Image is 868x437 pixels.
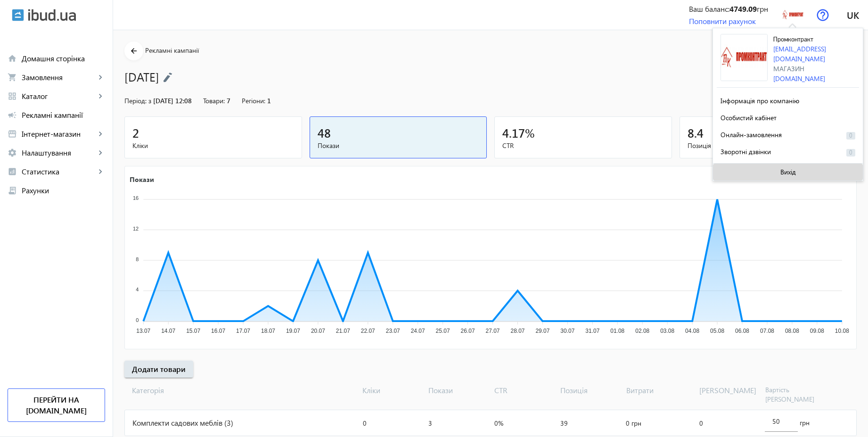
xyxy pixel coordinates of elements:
span: 0 [846,149,855,157]
tspan: 4 [136,287,139,292]
mat-icon: receipt_long [8,186,17,195]
text: Покази [130,174,154,183]
mat-icon: storefront [8,129,17,139]
a: Поповнити рахунок [689,16,756,26]
tspan: 30.07 [560,328,574,334]
span: % [525,125,535,140]
span: Онлайн-замовлення [721,130,782,139]
mat-icon: settings [8,148,17,157]
img: ibud.svg [12,9,24,21]
tspan: 25.07 [436,328,450,334]
mat-icon: home [8,54,17,63]
span: 8.4 [688,125,704,140]
span: 7 [227,96,230,105]
tspan: 06.08 [735,328,749,334]
button: Онлайн-замовлення0 [717,125,859,142]
span: Рахунки [22,186,105,195]
span: Кліки [359,385,425,404]
mat-icon: arrow_back [128,45,140,57]
span: Витрати [622,385,696,404]
img: 1418274176-140249660710-header1.jpg [782,4,803,25]
span: Вартість [PERSON_NAME] [762,385,842,404]
h1: [DATE] [124,68,797,85]
div: Магазин [773,64,859,74]
span: 2 [132,125,139,140]
span: 0 [699,419,703,428]
span: Налаштування [22,148,96,157]
tspan: 02.08 [635,328,649,334]
span: Каталог [22,91,96,101]
span: Покази [425,385,491,404]
button: Особистий кабінет [717,108,859,125]
span: Період: з [124,96,151,105]
span: Рекламні кампанії [145,46,199,55]
span: 0 [846,132,855,140]
span: Інтернет-магазин [22,129,96,139]
mat-icon: analytics [8,167,17,176]
tspan: 08.08 [785,328,799,334]
tspan: 13.07 [136,328,150,334]
span: Рекламні кампанії [22,110,105,120]
span: 0 [363,419,367,428]
mat-icon: campaign [8,110,17,120]
span: uk [847,9,859,21]
span: Статистика [22,167,96,176]
tspan: 27.07 [486,328,500,334]
mat-icon: keyboard_arrow_right [96,73,105,82]
tspan: 07.08 [760,328,774,334]
tspan: 21.07 [336,328,350,334]
b: 4749.09 [729,4,757,14]
mat-icon: keyboard_arrow_right [96,167,105,176]
tspan: 22.07 [361,328,375,334]
span: Категорія [124,385,359,404]
tspan: 29.07 [535,328,549,334]
span: Інформація про компанію [721,96,799,105]
tspan: 03.08 [660,328,674,334]
tspan: 20.07 [311,328,325,334]
div: Комплекти садових меблів (3) [125,410,359,436]
span: 1 [267,96,271,105]
tspan: 04.08 [685,328,699,334]
span: Зворотні дзвінки [721,147,771,156]
mat-icon: shopping_cart [8,73,17,82]
span: 3 [428,419,432,428]
span: 4.17 [502,125,525,140]
span: [PERSON_NAME] [696,385,762,404]
a: [EMAIL_ADDRESS][DOMAIN_NAME] [773,44,826,63]
span: Позиція [557,385,622,404]
tspan: 10.08 [835,328,849,334]
span: Регіони: [242,96,265,105]
span: Позиція [688,141,849,150]
img: 1418274176-140249660710-header1.jpg [721,34,768,81]
tspan: 09.08 [810,328,824,334]
mat-icon: keyboard_arrow_right [96,129,105,139]
tspan: 16 [133,195,139,201]
tspan: 17.07 [236,328,250,334]
tspan: 14.07 [161,328,175,334]
a: Перейти на [DOMAIN_NAME] [8,388,105,422]
span: Промконтракт [773,36,813,43]
span: 48 [318,125,331,140]
mat-icon: keyboard_arrow_right [96,91,105,101]
span: Кліки [132,141,294,150]
span: Товари: [203,96,225,105]
tspan: 15.07 [186,328,200,334]
span: CTR [502,141,664,150]
span: 0% [494,419,503,428]
button: Інформація про компанію [717,91,859,108]
span: 0 грн [626,419,641,428]
img: ibud_text.svg [28,9,76,21]
span: грн [800,418,810,428]
tspan: 31.07 [585,328,599,334]
button: Вихід [713,164,863,181]
span: 39 [560,419,568,428]
span: Замовлення [22,73,96,82]
tspan: 8 [136,256,139,262]
tspan: 12 [133,226,139,231]
tspan: 0 [136,317,139,323]
tspan: 05.08 [710,328,724,334]
mat-icon: keyboard_arrow_right [96,148,105,157]
tspan: 28.07 [510,328,524,334]
a: [DOMAIN_NAME] [773,74,825,83]
tspan: 19.07 [286,328,300,334]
